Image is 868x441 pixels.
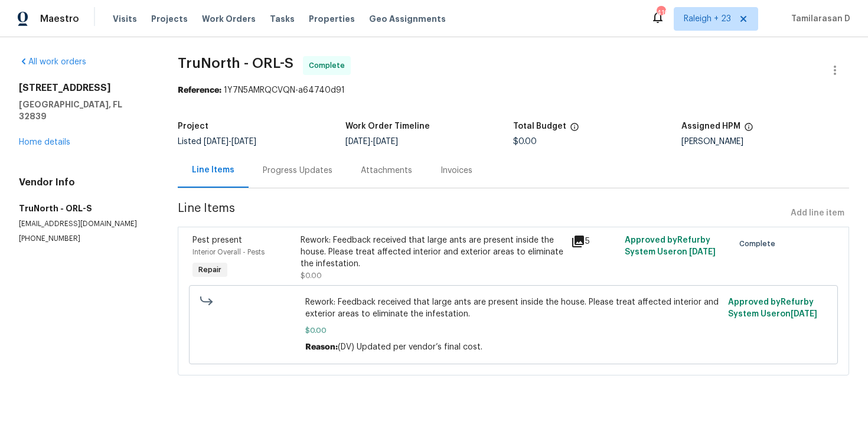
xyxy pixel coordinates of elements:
h5: TruNorth - ORL-S [19,202,149,214]
span: Line Items [178,202,786,224]
span: Approved by Refurby System User on [625,236,716,256]
a: All work orders [19,58,86,66]
h5: Total Budget [513,122,566,130]
span: Pest present [192,236,242,244]
h4: Vendor Info [19,177,149,188]
span: [DATE] [204,138,229,146]
span: Reason: [305,343,338,351]
div: 419 [657,7,665,19]
span: $0.00 [301,272,322,279]
span: - [204,138,256,146]
span: Approved by Refurby System User on [728,298,817,318]
span: Complete [739,238,780,250]
span: [DATE] [791,310,817,318]
div: 5 [571,234,618,249]
span: Geo Assignments [369,13,446,25]
span: Tamilarasan D [787,13,850,25]
b: Reference: [178,86,221,94]
div: Line Items [192,164,234,176]
span: Work Orders [202,13,256,25]
span: $0.00 [305,325,721,337]
h5: [GEOGRAPHIC_DATA], FL 32839 [19,99,149,122]
span: Interior Overall - Pests [192,249,265,256]
div: Invoices [440,165,472,177]
span: Visits [113,13,137,25]
span: Complete [309,60,350,71]
p: [PHONE_NUMBER] [19,234,149,244]
span: - [345,138,398,146]
span: The hpm assigned to this work order. [744,122,753,138]
span: Projects [151,13,188,25]
div: Attachments [361,165,412,177]
h2: [STREET_ADDRESS] [19,82,149,94]
h5: Work Order Timeline [345,122,430,130]
span: TruNorth - ORL-S [178,56,293,70]
span: (DV) Updated per vendor’s final cost. [338,343,482,351]
span: [DATE] [231,138,256,146]
span: Raleigh + 23 [684,13,731,25]
span: Maestro [40,13,79,25]
span: Tasks [270,15,295,23]
span: Properties [309,13,355,25]
span: Rework: Feedback received that large ants are present inside the house. Please treat affected int... [305,296,721,320]
h5: Assigned HPM [681,122,740,130]
div: Progress Updates [263,165,332,177]
span: Repair [194,264,226,276]
h5: Project [178,122,208,130]
span: $0.00 [513,138,537,146]
div: [PERSON_NAME] [681,138,849,146]
span: The total cost of line items that have been proposed by Opendoor. This sum includes line items th... [570,122,579,138]
span: [DATE] [345,138,370,146]
span: Listed [178,138,256,146]
div: 1Y7N5AMRQCVQN-a64740d91 [178,84,849,96]
span: [DATE] [373,138,398,146]
span: [DATE] [689,248,716,256]
a: Home details [19,138,70,146]
p: [EMAIL_ADDRESS][DOMAIN_NAME] [19,219,149,229]
div: Rework: Feedback received that large ants are present inside the house. Please treat affected int... [301,234,564,270]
